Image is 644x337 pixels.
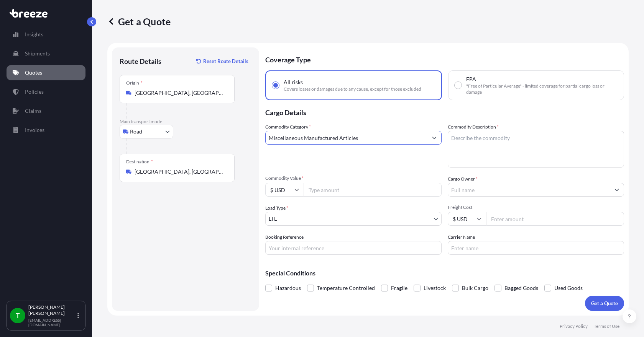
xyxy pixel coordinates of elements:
[284,78,303,86] span: All risks
[466,75,476,83] span: FPA
[448,204,624,210] span: Freight Cost
[192,55,251,67] button: Reset Route Details
[25,50,50,57] p: Shipments
[585,296,624,311] button: Get a Quote
[427,131,441,145] button: Show suggestions
[120,125,173,138] button: Select transport
[455,82,462,89] input: FPA"Free of Particular Average" - limited coverage for partial cargo loss or damage
[448,241,624,255] input: Enter name
[466,83,618,95] span: "Free of Particular Average" - limited coverage for partial cargo loss or damage
[126,159,153,165] div: Destination
[304,183,442,197] input: Type amount
[275,282,301,294] span: Hazardous
[284,86,421,92] span: Covers losses or damages due to any cause, except for those excluded
[265,100,624,123] p: Cargo Details
[265,233,304,241] label: Booking Reference
[25,126,44,134] p: Invoices
[272,82,279,89] input: All risksCovers losses or damages due to any cause, except for those excluded
[591,300,618,307] p: Get a Quote
[7,46,85,61] a: Shipments
[28,318,76,327] p: [EMAIL_ADDRESS][DOMAIN_NAME]
[448,175,478,183] label: Cargo Owner
[504,282,538,294] span: Bagged Goods
[265,270,624,276] p: Special Conditions
[120,57,161,66] p: Route Details
[25,31,43,38] p: Insights
[107,15,171,28] p: Get a Quote
[265,204,288,212] span: Load Type
[7,103,85,119] a: Claims
[25,88,44,96] p: Policies
[594,323,619,329] a: Terms of Use
[25,107,41,115] p: Claims
[25,69,42,77] p: Quotes
[448,233,475,241] label: Carrier Name
[7,65,85,80] a: Quotes
[265,175,442,181] span: Commodity Value
[554,282,583,294] span: Used Goods
[135,89,225,97] input: Origin
[135,168,225,176] input: Destination
[28,304,76,316] p: [PERSON_NAME] [PERSON_NAME]
[486,212,624,226] input: Enter amount
[610,183,624,197] button: Show suggestions
[265,212,442,226] button: LTL
[265,123,311,131] label: Commodity Category
[560,323,588,329] a: Privacy Policy
[391,282,407,294] span: Fragile
[130,128,142,135] span: Road
[266,131,427,145] input: Select a commodity type
[462,282,488,294] span: Bulk Cargo
[269,215,277,223] span: LTL
[448,123,499,131] label: Commodity Description
[7,84,85,99] a: Policies
[7,27,85,42] a: Insights
[265,241,442,255] input: Your internal reference
[448,183,610,197] input: Full name
[16,312,20,319] span: T
[265,47,624,70] p: Coverage Type
[126,80,143,86] div: Origin
[317,282,375,294] span: Temperature Controlled
[424,282,446,294] span: Livestock
[7,122,85,138] a: Invoices
[120,119,251,125] p: Main transport mode
[203,57,248,65] p: Reset Route Details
